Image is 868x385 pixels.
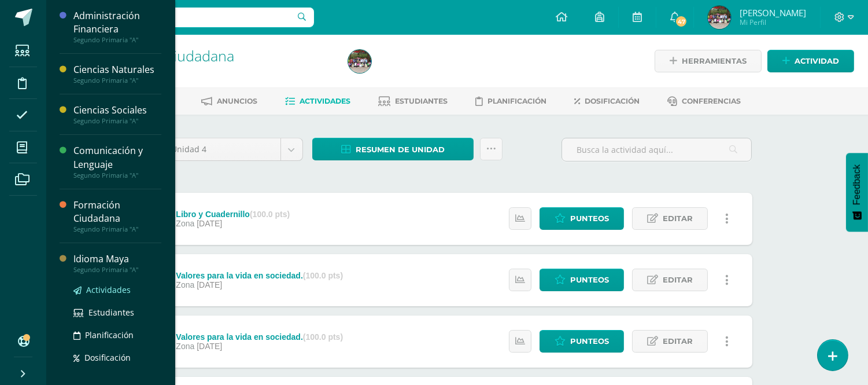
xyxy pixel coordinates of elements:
span: Estudiantes [88,307,134,318]
div: Segundo Primaria "A" [73,171,161,179]
div: Libro y Cuadernillo [176,210,290,219]
a: Dosificación [73,351,161,364]
span: Punteos [570,269,609,291]
div: Ciencias Naturales [73,63,161,76]
span: Actividades [86,284,131,295]
div: Segundo Primaria "A" [73,225,161,233]
img: 27fac148226088b2bf2b1ff5f837c7e0.png [348,50,371,73]
div: Segundo Primaria "A" [73,117,161,125]
div: Administración Financiera [73,9,161,36]
span: [DATE] [197,219,222,228]
a: Actividades [285,92,350,111]
span: Actividades [300,97,350,105]
div: Segundo Primaria "A" [73,76,161,85]
a: Unidad 4 [163,138,302,160]
div: Ciencias Sociales [73,104,161,117]
div: Formación Ciudadana [73,199,161,225]
span: Mi Perfil [740,17,806,27]
a: Actividad [767,50,854,72]
a: Actividades [73,283,161,296]
a: Formación CiudadanaSegundo Primaria "A" [73,199,161,233]
button: Feedback - Mostrar encuesta [846,153,868,232]
span: Zona [176,342,194,351]
div: Idioma Maya [73,252,161,266]
span: Resumen de unidad [356,139,445,160]
span: Planificación [487,97,546,105]
span: [DATE] [197,280,222,289]
span: Feedback [852,164,862,205]
a: Punteos [540,269,624,291]
span: Editar [663,269,693,291]
span: Dosificación [84,352,131,363]
a: Conferencias [667,92,741,111]
span: Actividad [795,50,839,72]
span: Punteos [570,208,609,229]
div: Segundo Primaria 'A' [90,64,334,75]
div: Segundo Primaria "A" [73,36,161,44]
a: Dosificación [574,92,640,111]
div: Comunicación y Lenguaje [73,144,161,171]
span: 47 [675,15,688,28]
a: Administración FinancieraSegundo Primaria "A" [73,9,161,44]
div: Valores para la vida en sociedad. [176,332,343,342]
span: Zona [176,219,194,228]
a: Punteos [540,207,624,230]
span: [DATE] [197,342,222,351]
span: [PERSON_NAME] [740,7,806,19]
span: Dosificación [585,97,640,105]
a: Anuncios [201,92,257,111]
span: Herramientas [682,50,747,72]
span: Conferencias [682,97,741,105]
a: Herramientas [655,50,762,72]
strong: (100.0 pts) [303,332,343,342]
a: Idioma MayaSegundo Primaria "A" [73,252,161,274]
input: Busca un usuario... [54,8,314,27]
a: Ciencias NaturalesSegundo Primaria "A" [73,63,161,85]
a: Punteos [540,330,624,353]
span: Editar [663,208,693,229]
a: Estudiantes [73,306,161,319]
a: Comunicación y LenguajeSegundo Primaria "A" [73,144,161,179]
input: Busca la actividad aquí... [562,138,751,161]
span: Editar [663,331,693,352]
a: Planificación [475,92,546,111]
div: Valores para la vida en sociedad. [176,271,343,280]
strong: (100.0 pts) [303,271,343,280]
a: Resumen de unidad [312,138,474,160]
a: Planificación [73,328,161,342]
strong: (100.0 pts) [250,210,290,219]
span: Unidad 4 [172,138,272,160]
h1: Formación Ciudadana [90,47,334,64]
span: Punteos [570,331,609,352]
img: 27fac148226088b2bf2b1ff5f837c7e0.png [708,6,731,29]
span: Estudiantes [395,97,448,105]
a: Estudiantes [378,92,448,111]
span: Anuncios [217,97,257,105]
span: Zona [176,280,194,289]
a: Ciencias SocialesSegundo Primaria "A" [73,104,161,125]
div: Segundo Primaria "A" [73,266,161,274]
span: Planificación [85,329,134,340]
